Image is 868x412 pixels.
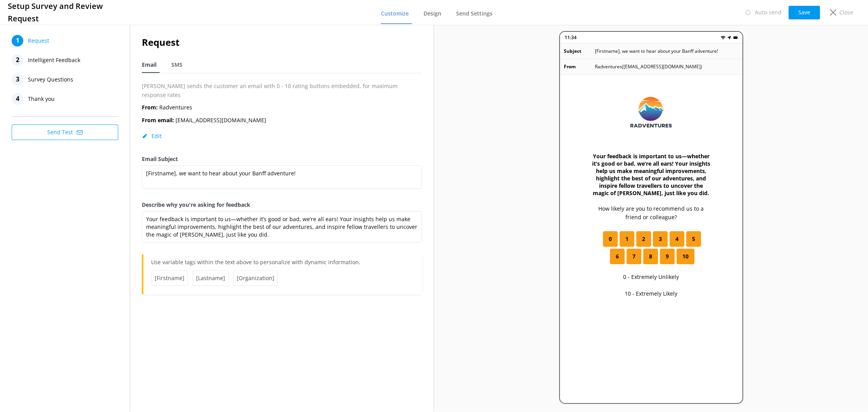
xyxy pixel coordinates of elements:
[616,252,619,261] span: 6
[682,252,689,261] span: 10
[595,47,718,55] p: [Firstname], we want to hear about your Banff adventure!
[142,201,422,209] label: Describe why you're asking for feedback
[233,270,278,286] span: [Organization]
[142,104,158,111] b: From:
[424,10,441,17] span: Design
[28,93,55,105] span: Thank you
[12,125,118,140] button: Send Test
[625,289,677,298] p: 10 - Extremely Likely
[142,35,422,50] h2: Request
[666,252,669,261] span: 9
[28,74,73,85] span: Survey Questions
[733,35,738,40] img: battery.png
[12,54,23,66] div: 2
[675,235,679,243] span: 4
[151,258,414,270] p: Use variable tags within the text above to personalize with dynamic information.
[789,6,820,19] button: Save
[727,35,732,40] img: near-me.png
[142,165,422,189] textarea: [Firstname], we want to hear about your Banff adventure!
[142,116,266,125] p: [EMAIL_ADDRESS][DOMAIN_NAME]
[142,155,422,163] label: Email Subject
[28,54,80,66] span: Intelligent Feedback
[642,235,645,243] span: 2
[142,116,174,124] b: From email:
[142,103,192,112] p: Radventures
[591,204,711,222] p: How likely are you to recommend us to a friend or colleague?
[12,74,23,85] div: 3
[12,93,23,105] div: 4
[755,8,782,17] p: Auto-send
[839,8,853,17] p: Close
[151,270,188,286] span: [Firstname]
[12,35,23,47] div: 1
[171,61,183,69] span: SMS
[623,273,679,281] p: 0 - Extremely Unlikely
[659,235,662,243] span: 3
[692,235,695,243] span: 5
[142,82,422,99] p: [PERSON_NAME] sends the customer an email with 0 - 10 rating buttons embedded, for maximum respon...
[595,63,702,70] p: Radventures ( [EMAIL_ADDRESS][DOMAIN_NAME] )
[721,35,725,40] img: wifi.png
[456,10,493,17] span: Send Settings
[28,35,49,47] span: Request
[142,211,422,242] textarea: Your feedback is important to us—whether it’s good or bad, we’re all ears! Your insights help us ...
[142,132,162,140] button: Edit
[622,90,680,137] img: 825-1757095654.png
[193,270,229,286] span: [Lastname]
[381,10,409,17] span: Customize
[591,152,711,197] h3: Your feedback is important to us—whether it’s good or bad, we’re all ears! Your insights help us ...
[632,252,635,261] span: 7
[564,47,595,55] p: Subject
[609,235,612,243] span: 0
[565,34,577,41] p: 11:34
[142,61,157,69] span: Email
[649,252,652,261] span: 8
[564,63,595,70] p: From
[625,235,629,243] span: 1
